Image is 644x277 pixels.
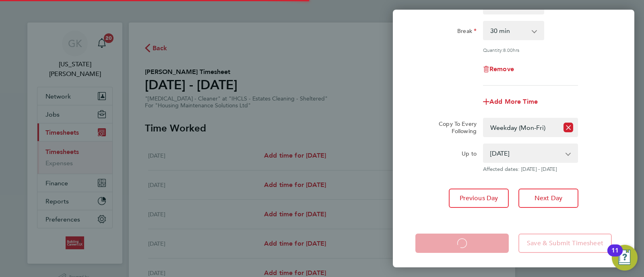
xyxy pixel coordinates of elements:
button: Reset selection [563,119,573,136]
label: Up to [462,150,477,160]
span: 8.00 [503,47,513,53]
button: Previous Day [449,189,509,208]
button: Open Resource Center, 11 new notifications [612,245,638,271]
button: Remove [483,66,514,72]
button: Add More Time [483,98,538,105]
span: Previous Day [460,194,498,202]
div: Quantity: hrs [483,47,578,53]
button: Next Day [518,189,578,208]
span: Next Day [535,194,562,202]
span: Remove [489,65,514,73]
span: Affected dates: [DATE] - [DATE] [483,166,578,172]
span: Add More Time [489,98,538,105]
label: Break [457,27,477,37]
label: Copy To Every Following [432,120,477,135]
div: 11 [611,250,619,261]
